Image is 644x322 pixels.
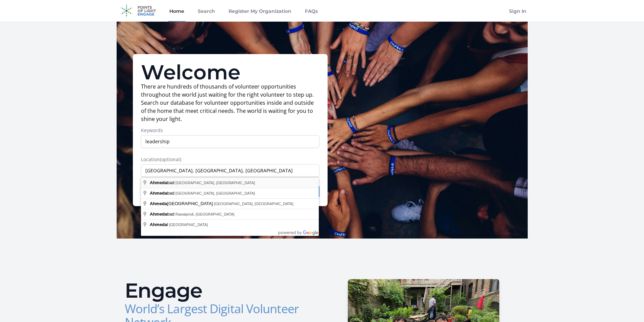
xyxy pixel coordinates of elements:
span: Ahmeda [150,191,167,196]
span: [GEOGRAPHIC_DATA], [GEOGRAPHIC_DATA] [175,191,255,195]
span: Ahmeda [150,222,167,227]
span: Ahmeda [150,180,167,185]
span: [GEOGRAPHIC_DATA], [GEOGRAPHIC_DATA] [175,181,255,185]
label: Location [141,156,319,163]
span: Rawalpindi, [GEOGRAPHIC_DATA] [175,212,234,216]
span: Ahmeda [150,212,167,217]
span: [GEOGRAPHIC_DATA] [150,201,214,206]
span: bad [150,180,175,185]
span: bad [150,212,175,217]
span: Ahmeda [150,201,167,206]
p: There are hundreds of thousands of volunteer opportunities throughout the world just waiting for ... [141,82,319,123]
span: [GEOGRAPHIC_DATA] [169,223,208,227]
span: l [150,222,169,227]
h1: Welcome [141,62,319,82]
span: [GEOGRAPHIC_DATA], [GEOGRAPHIC_DATA] [214,202,293,206]
span: bad [150,191,175,196]
label: Keywords [141,127,319,134]
span: (optional) [160,156,181,163]
h2: Engage [125,280,317,301]
input: Enter a location [141,164,319,177]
